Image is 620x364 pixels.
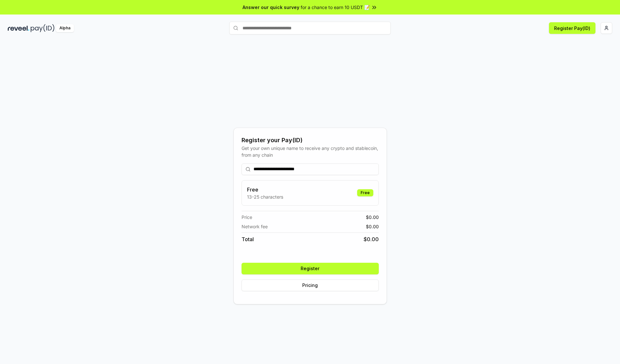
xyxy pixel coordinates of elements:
[242,223,268,230] span: Network fee
[242,235,254,243] span: Total
[31,24,55,32] img: pay_id
[242,214,252,221] span: Price
[242,263,379,274] button: Register
[357,189,373,196] div: Free
[366,223,379,230] span: $ 0.00
[242,280,379,291] button: Pricing
[242,136,379,145] div: Register your Pay(ID)
[242,145,379,158] div: Get your own unique name to receive any crypto and stablecoin, from any chain
[366,214,379,221] span: $ 0.00
[243,4,299,11] span: Answer our quick survey
[247,193,283,200] p: 13-25 characters
[549,22,595,34] button: Register Pay(ID)
[247,186,283,193] h3: Free
[8,24,29,32] img: reveel_dark
[364,235,379,243] span: $ 0.00
[56,24,74,32] div: Alpha
[301,4,370,11] span: for a chance to earn 10 USDT 📝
